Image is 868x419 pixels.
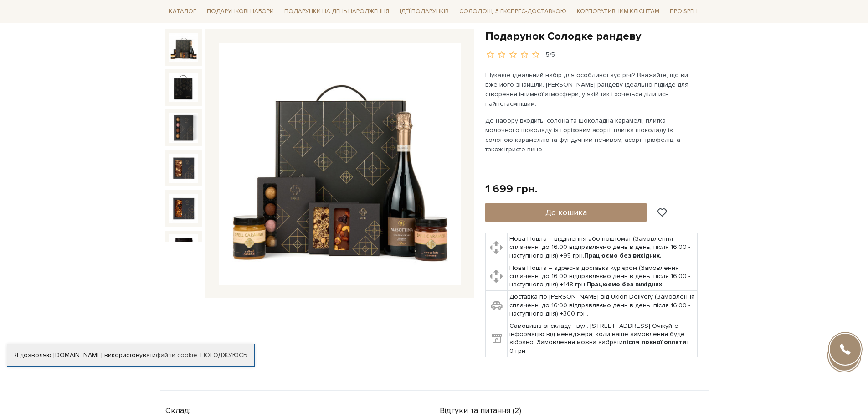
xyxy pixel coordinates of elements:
[485,182,538,196] div: 1 699 грн.
[7,351,254,359] div: Я дозволяю [DOMAIN_NAME] використовувати
[666,5,703,19] span: Про Spell
[508,262,698,291] td: Нова Пошта – адресна доставка кур'єром (Замовлення сплаченні до 16:00 відправляємо день в день, п...
[200,351,247,359] a: Погоджуюсь
[586,280,664,288] b: Працюємо без вихідних.
[573,4,663,19] a: Корпоративним клієнтам
[485,70,699,109] p: Шукаєте ідеальний набір для особливої зустрічі? Вважайте, що ви вже його знайшли. [PERSON_NAME] р...
[165,402,418,416] div: Склад:
[219,43,461,285] img: Подарунок Солодке рандеву
[440,402,703,416] div: Відгуки та питання (2)
[396,5,452,19] span: Ідеї подарунків
[546,51,555,59] div: 5/5
[456,4,570,19] a: Солодощі з експрес-доставкою
[485,203,647,222] button: До кошика
[156,351,197,359] a: файли cookie
[169,33,198,62] img: Подарунок Солодке рандеву
[485,29,703,43] h1: Подарунок Солодке рандеву
[508,320,698,357] td: Самовивіз зі складу - вул. [STREET_ADDRESS] Очікуйте інформацію від менеджера, коли ваше замовлен...
[485,116,699,154] p: До набору входить: солона та шоколадна карамелі, плитка молочного шоколаду із горіховим асорті, п...
[623,338,686,346] b: після повної оплати
[169,234,198,264] img: Подарунок Солодке рандеву
[203,5,277,19] span: Подарункові набори
[545,207,587,217] span: До кошика
[281,5,393,19] span: Подарунки на День народження
[584,252,662,259] b: Працюємо без вихідних.
[165,5,200,19] span: Каталог
[169,154,198,183] img: Подарунок Солодке рандеву
[169,73,198,102] img: Подарунок Солодке рандеву
[169,194,198,223] img: Подарунок Солодке рандеву
[169,113,198,142] img: Подарунок Солодке рандеву
[508,291,698,320] td: Доставка по [PERSON_NAME] від Uklon Delivery (Замовлення сплаченні до 16:00 відправляємо день в д...
[508,233,698,262] td: Нова Пошта – відділення або поштомат (Замовлення сплаченні до 16:00 відправляємо день в день, піс...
